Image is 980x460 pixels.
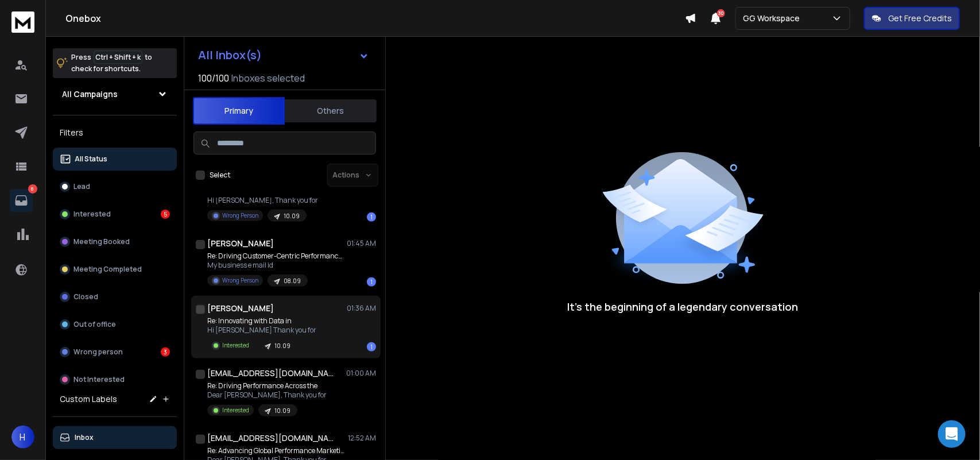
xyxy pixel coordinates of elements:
span: 30 [717,9,725,17]
button: All Campaigns [53,83,177,106]
div: 1 [367,277,376,287]
h1: [PERSON_NAME] [207,238,274,249]
button: H [11,426,34,449]
p: Meeting Completed [73,265,142,274]
p: GG Workspace [743,13,804,24]
p: 10.09 [274,407,290,415]
h1: [EMAIL_ADDRESS][DOMAIN_NAME] [207,432,334,444]
button: Not Interested [53,368,177,391]
button: Out of office [53,313,177,336]
p: 08.09 [284,277,301,285]
p: Get Free Credits [888,13,952,24]
img: logo [11,11,34,33]
div: Open Intercom Messenger [938,420,966,448]
button: Meeting Booked [53,230,177,253]
p: Closed [73,292,98,301]
button: Others [285,98,377,123]
h3: Custom Labels [60,393,117,405]
p: My business e mail id [207,261,345,270]
div: 5 [161,210,170,219]
button: Primary [193,97,285,125]
p: 10.09 [274,342,290,350]
p: 10.09 [284,212,300,221]
p: Meeting Booked [73,237,130,246]
button: Inbox [53,426,177,449]
p: Re: Driving Customer-Centric Performance Marketing [207,252,345,261]
p: 01:36 AM [347,304,376,313]
button: Meeting Completed [53,258,177,281]
span: Ctrl + Shift + k [94,51,142,64]
p: Wrong person [73,347,123,357]
button: All Inbox(s) [189,44,378,67]
p: Wrong Person [222,276,258,285]
h1: All Inbox(s) [198,49,262,61]
label: Select [210,171,230,180]
h3: Filters [53,125,177,141]
h1: [EMAIL_ADDRESS][DOMAIN_NAME] [207,368,334,379]
h3: Inboxes selected [231,71,305,85]
p: Not Interested [73,375,125,384]
p: Dear [PERSON_NAME], Thank you for [207,391,327,400]
p: Interested [73,210,111,219]
p: Re: Advancing Global Performance Marketing [207,446,345,455]
p: Lead [73,182,90,191]
p: Inbox [75,433,94,442]
p: Hi [PERSON_NAME] Thank you for [207,326,316,335]
a: 8 [10,189,33,212]
p: Press to check for shortcuts. [71,52,152,75]
p: 8 [28,184,37,194]
button: Closed [53,285,177,308]
button: Wrong person3 [53,341,177,364]
span: 100 / 100 [198,71,229,85]
p: Interested [222,406,249,415]
p: Hi [PERSON_NAME], Thank you for [207,196,345,205]
p: Interested [222,341,249,350]
p: 01:45 AM [347,239,376,248]
h1: Onebox [65,11,685,25]
p: Re: Innovating with Data in [207,316,316,326]
p: Wrong Person [222,211,258,220]
p: It’s the beginning of a legendary conversation [568,299,799,315]
p: Out of office [73,320,116,329]
p: All Status [75,154,107,164]
p: 12:52 AM [348,434,376,443]
p: Re: Driving Performance Across the [207,381,327,391]
h1: All Campaigns [62,88,118,100]
button: All Status [53,148,177,171]
div: 3 [161,347,170,357]
button: Interested5 [53,203,177,226]
div: 1 [367,342,376,351]
p: 01:00 AM [346,369,376,378]
h1: [PERSON_NAME] [207,303,274,314]
div: 1 [367,212,376,222]
button: Get Free Credits [864,7,960,30]
button: Lead [53,175,177,198]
